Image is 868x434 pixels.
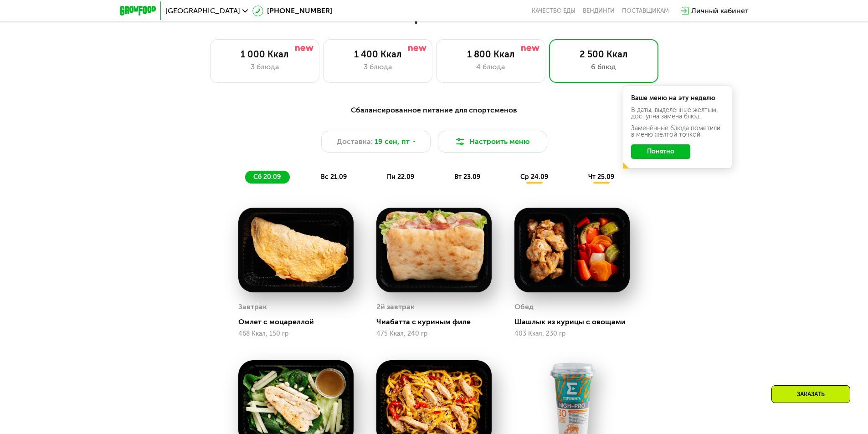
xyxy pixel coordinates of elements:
div: 6 блюд [559,61,649,72]
span: [GEOGRAPHIC_DATA] [165,7,240,15]
div: 468 Ккал, 150 гр [238,330,354,337]
span: сб 20.09 [253,173,281,181]
div: Сбалансированное питание для спортсменов [164,105,704,116]
a: Вендинги [583,7,615,15]
a: [PHONE_NUMBER] [252,5,332,16]
div: 3 блюда [220,61,310,72]
a: Качество еды [532,7,575,15]
button: Настроить меню [438,131,547,153]
div: Омлет с моцареллой [238,317,361,327]
div: 2 500 Ккал [559,49,649,60]
span: 19 сен, пт [375,136,410,147]
div: 4 блюда [446,61,536,72]
span: вт 23.09 [454,173,480,181]
div: поставщикам [622,7,669,15]
span: чт 25.09 [588,173,614,181]
span: ср 24.09 [520,173,548,181]
div: Завтрак [238,300,267,314]
div: 1 800 Ккал [446,49,536,60]
div: В даты, выделенные желтым, доступна замена блюд. [631,107,724,120]
div: 2й завтрак [376,300,415,314]
button: Понятно [631,144,690,159]
div: 403 Ккал, 230 гр [514,330,630,337]
div: Заменённые блюда пометили в меню жёлтой точкой. [631,125,724,138]
div: 3 блюда [333,61,423,72]
div: Заказать [771,385,850,403]
div: Шашлык из курицы с овощами [514,317,637,327]
div: 1 400 Ккал [333,49,423,60]
div: 1 000 Ккал [220,49,310,60]
span: вс 21.09 [321,173,347,181]
div: Личный кабинет [691,5,749,16]
span: пн 22.09 [387,173,414,181]
span: Доставка: [337,136,373,147]
div: Чиабатта с куриным филе [376,317,499,327]
div: Ваше меню на эту неделю [631,95,724,102]
div: Обед [514,300,534,314]
div: 475 Ккал, 240 гр [376,330,492,337]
